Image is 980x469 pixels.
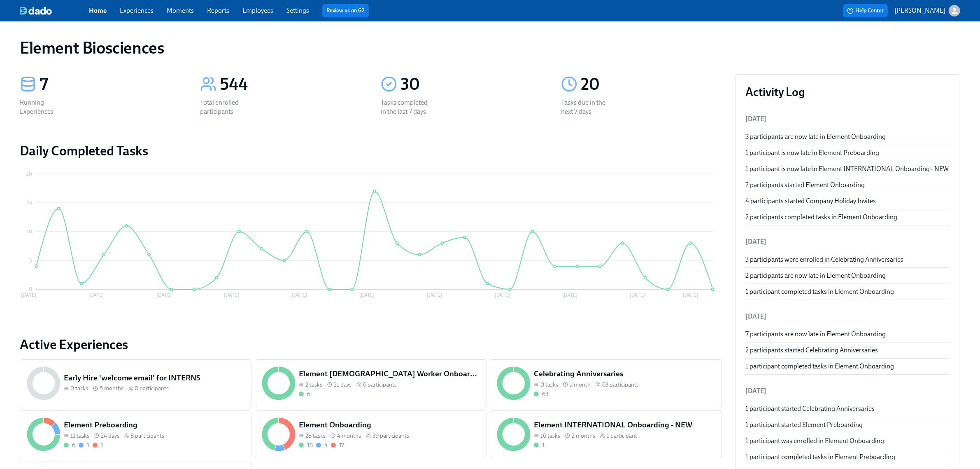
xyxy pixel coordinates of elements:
[326,7,365,15] a: Review us on G2
[540,381,558,389] span: 0 tasks
[745,109,950,129] li: [DATE]
[27,229,32,234] tspan: 10
[120,7,154,14] a: Experiences
[224,293,239,298] tspan: [DATE]
[745,148,950,157] div: 1 participant is now late in Element Preboarding
[29,286,32,292] tspan: 0
[93,441,103,449] div: With overdue tasks
[562,293,577,298] tspan: [DATE]
[745,213,950,222] div: 2 participants completed tasks in Element Onboarding
[363,381,397,389] span: 6 participants
[322,4,369,17] button: Review us on G2
[135,385,169,392] span: 0 participants
[20,38,164,58] h1: Element Biosciences
[561,98,614,116] div: Tasks due in the next 7 days
[745,420,950,429] div: 1 participant started Element Preboarding
[334,381,351,389] span: 21 days
[581,74,722,95] div: 20
[337,432,361,440] span: 4 months
[630,293,645,298] tspan: [DATE]
[40,74,180,95] div: 7
[570,381,591,389] span: a month
[20,359,251,407] a: Early Hire 'welcome email' for INTERNS0 tasks 5 months0 participants
[286,7,309,14] a: Settings
[64,373,245,383] h5: Early Hire 'welcome email' for INTERNS
[745,346,950,355] div: 2 participants started Celebrating Anniversaries
[64,420,245,430] h5: Element Preboarding
[572,432,595,440] span: 2 months
[534,420,715,430] h5: Element INTERNATIONAL Onboarding - NEW
[167,7,194,14] a: Moments
[305,381,322,389] span: 2 tasks
[339,441,344,449] div: 17
[307,390,310,398] div: 6
[79,441,89,449] div: On time with open tasks
[745,330,950,339] div: 7 participants are now late in Element Onboarding
[894,5,960,16] button: [PERSON_NAME]
[26,171,32,177] tspan: 20
[745,453,950,462] div: 1 participant completed tasks in Element Preboarding
[745,255,950,264] div: 3 participants were enrolled in Celebrating Anniversaries
[745,84,950,99] h3: Activity Log
[745,232,950,252] li: [DATE]
[542,390,548,398] div: 63
[20,7,52,15] img: dado
[894,6,945,15] p: [PERSON_NAME]
[745,362,950,371] div: 1 participant completed tasks in Element Onboarding
[200,98,253,116] div: Total enrolled participants
[20,143,722,159] h2: Daily Completed Tasks
[324,441,328,449] div: 4
[534,441,545,449] div: Completed all due tasks
[534,390,548,398] div: Completed all due tasks
[745,307,950,326] li: [DATE]
[220,74,361,95] div: 544
[299,368,480,379] h5: Element [DEMOGRAPHIC_DATA] Worker Onboarding
[745,404,950,413] div: 1 participant started Celebrating Anniversaries
[255,410,487,458] a: Element Onboarding28 tasks 4 months39 participants18417
[131,432,165,440] span: 8 participants
[88,293,104,298] tspan: [DATE]
[381,98,433,116] div: Tasks completed in the last 7 days
[156,293,172,298] tspan: [DATE]
[299,441,313,449] div: Completed all due tasks
[602,381,639,389] span: 63 participants
[292,293,307,298] tspan: [DATE]
[745,132,950,141] div: 3 participants are now late in Element Onboarding
[745,181,950,190] div: 2 participants started Element Onboarding
[299,390,310,398] div: Completed all due tasks
[20,410,251,458] a: Element Preboarding11 tasks 24 days8 participants611
[20,98,72,116] div: Running Experiences
[70,432,89,440] span: 11 tasks
[72,441,75,449] div: 6
[29,258,32,263] tspan: 5
[331,441,344,449] div: With overdue tasks
[101,432,119,440] span: 24 days
[490,410,722,458] a: Element INTERNATIONAL Onboarding - NEW16 tasks 2 months1 participant1
[255,359,487,407] a: Element [DEMOGRAPHIC_DATA] Worker Onboarding2 tasks 21 days6 participants6
[307,441,313,449] div: 18
[299,420,480,430] h5: Element Onboarding
[683,293,698,298] tspan: [DATE]
[101,441,103,449] div: 1
[21,293,36,298] tspan: [DATE]
[20,7,89,15] a: dado
[745,164,950,174] div: 1 participant is now late in Element INTERNATIONAL Onboarding - NEW
[400,74,541,95] div: 30
[607,432,637,440] span: 1 participant
[843,4,888,17] button: Help Center
[207,7,229,14] a: Reports
[64,441,75,449] div: Completed all due tasks
[89,7,107,14] a: Home
[20,336,722,353] a: Active Experiences
[745,381,950,401] li: [DATE]
[745,271,950,280] div: 2 participants are now late in Element Onboarding
[242,7,273,14] a: Employees
[495,293,510,298] tspan: [DATE]
[305,432,326,440] span: 28 tasks
[745,197,950,206] div: 4 participants started Company Holiday Invites
[372,432,409,440] span: 39 participants
[534,368,715,379] h5: Celebrating Anniversaries
[540,432,560,440] span: 16 tasks
[87,441,89,449] div: 1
